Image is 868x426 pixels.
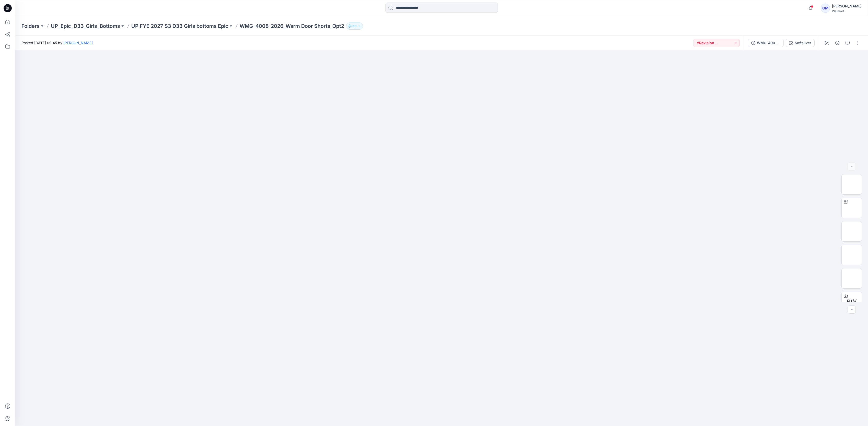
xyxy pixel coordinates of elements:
a: [PERSON_NAME] [63,41,93,45]
span: BW [847,297,857,306]
button: Details [833,39,841,47]
div: WMG-4008-2026_Warm Door Shorts_Opt2_Full Colorway [757,40,780,46]
a: Folders [21,22,40,30]
a: UP_Epic_D33_Girls_Bottoms [51,22,120,30]
button: Softsilver [786,39,815,47]
div: Walmart [832,9,862,13]
a: UP FYE 2027 S3 D33 Girls bottoms Epic [131,22,228,30]
p: 63 [353,23,357,29]
p: WMG-4008-2026_Warm Door Shorts_Opt2 [240,22,344,30]
div: GM [821,4,830,13]
button: 63 [346,22,363,30]
span: Posted [DATE] 09:45 by [21,40,93,45]
div: Softsilver [795,40,811,46]
button: WMG-4008-2026_Warm Door Shorts_Opt2_Full Colorway [748,39,784,47]
div: [PERSON_NAME] [832,3,862,9]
